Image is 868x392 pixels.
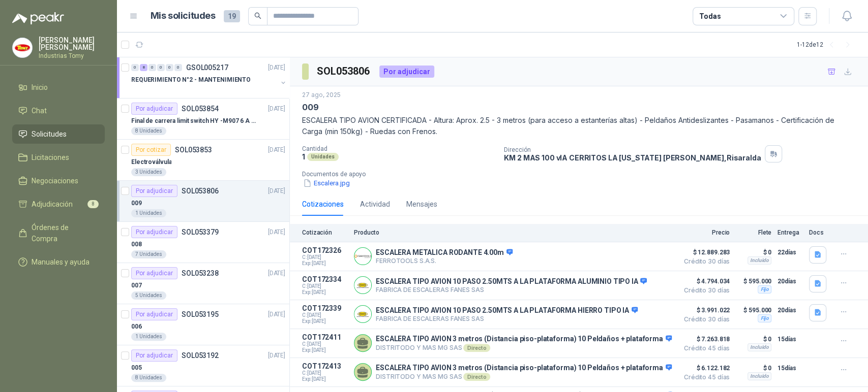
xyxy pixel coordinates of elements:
[131,374,166,382] div: 8 Unidades
[131,333,166,341] div: 1 Unidades
[148,64,156,71] div: 0
[182,105,219,112] p: SOL053854
[157,64,165,71] div: 0
[679,362,730,374] span: $ 6.122.182
[777,333,803,345] p: 15 días
[302,90,341,100] p: 27 ago, 2025
[302,312,348,318] span: C: [DATE]
[117,304,289,345] a: Por adjudicarSOL053195[DATE] 0061 Unidades
[376,335,672,344] p: ESCALERA TIPO AVION 3 metros (Distancia piso-plataforma) 10 Peldaños + plataforma
[131,226,177,238] div: Por adjudicar
[376,277,647,286] p: ESCALERA TIPO AVION 10 PASO 2.50MTS A LA PLATAFORMA ALUMINIO TIPO IA
[777,304,803,316] p: 20 días
[131,199,142,208] p: 009
[797,37,856,53] div: 1 - 12 de 12
[268,310,285,319] p: [DATE]
[302,318,348,324] span: Exp: [DATE]
[166,64,173,71] div: 0
[131,168,166,176] div: 3 Unidades
[131,116,258,126] p: Final de carrera limit switch HY -M907 6 A - 250 V a.c
[32,256,89,268] span: Manuales y ayuda
[12,171,105,190] a: Negociaciones
[182,187,219,194] p: SOL053806
[131,363,142,373] p: 005
[117,345,289,386] a: Por adjudicarSOL053192[DATE] 0058 Unidades
[679,258,730,265] span: Crédito 30 días
[302,304,348,312] p: COT172339
[809,229,829,236] p: Docs
[131,250,166,258] div: 7 Unidades
[131,61,287,94] a: 0 8 0 0 0 0 GSOL005217[DATE] REQUERIMIENTO N°2 - MANTENIMIENTO
[747,372,771,380] div: Incluido
[302,102,318,113] p: 009
[376,364,672,373] p: ESCALERA TIPO AVION 3 metros (Distancia piso-plataforma) 10 Peldaños + plataforma
[736,304,771,316] p: $ 595.000
[32,152,69,163] span: Licitaciones
[302,115,856,137] p: ESCALERA TIPO AVION CERTIFICADA - Altura: Aprox. 2.5 - 3 metros (para acceso a estanterías altas)...
[12,78,105,97] a: Inicio
[268,63,285,73] p: [DATE]
[254,12,261,19] span: search
[182,270,219,277] p: SOL053238
[268,104,285,114] p: [DATE]
[679,275,730,287] span: $ 4.794.034
[13,38,32,57] img: Company Logo
[317,63,371,79] h3: SOL053806
[354,229,673,236] p: Producto
[12,252,105,272] a: Manuales y ayuda
[268,269,285,278] p: [DATE]
[302,333,348,341] p: COT172411
[131,157,171,167] p: Electroválvula
[679,345,730,351] span: Crédito 45 días
[354,277,371,293] img: Company Logo
[736,362,771,374] p: $ 0
[777,229,803,236] p: Entrega
[736,229,771,236] p: Flete
[131,281,142,290] p: 007
[302,254,348,260] span: C: [DATE]
[151,9,216,23] h1: Mis solicitudes
[131,322,142,332] p: 006
[302,260,348,267] span: Exp: [DATE]
[376,286,647,293] p: FABRICA DE ESCALERAS FANES SAS
[117,181,289,222] a: Por adjudicarSOL053806[DATE] 0091 Unidades
[360,199,390,210] div: Actividad
[131,349,177,362] div: Por adjudicar
[302,362,348,370] p: COT172413
[131,64,139,71] div: 0
[376,373,672,381] p: DISTRITODO Y MAS MG SAS
[117,140,289,181] a: Por cotizarSOL053853[DATE] Electroválvula3 Unidades
[302,229,348,236] p: Cotización
[32,175,78,186] span: Negociaciones
[12,148,105,167] a: Licitaciones
[302,347,348,353] span: Exp: [DATE]
[406,199,437,210] div: Mensajes
[131,185,177,197] div: Por adjudicar
[131,240,142,249] p: 008
[463,344,490,352] div: Directo
[117,99,289,140] a: Por adjudicarSOL053854[DATE] Final de carrera limit switch HY -M907 6 A - 250 V a.c8 Unidades
[12,124,105,144] a: Solicitudes
[182,311,219,318] p: SOL053195
[32,82,48,93] span: Inicio
[268,145,285,155] p: [DATE]
[679,304,730,316] span: $ 3.991.022
[376,344,672,352] p: DISTRITODO Y MAS MG SAS
[736,333,771,345] p: $ 0
[376,257,513,265] p: FERROTOOLS S.A.S.
[302,370,348,376] span: C: [DATE]
[354,248,371,265] img: Company Logo
[140,64,147,71] div: 8
[376,306,638,315] p: ESCALERA TIPO AVION 10 PASO 2.50MTS A LA PLATAFORMA HIERRO TIPO IA
[87,200,99,208] span: 8
[302,275,348,283] p: COT172334
[758,285,771,293] div: Fijo
[679,374,730,380] span: Crédito 45 días
[758,314,771,322] div: Fijo
[131,209,166,217] div: 1 Unidades
[777,362,803,374] p: 15 días
[777,246,803,258] p: 22 días
[131,127,166,135] div: 8 Unidades
[131,267,177,279] div: Por adjudicar
[777,275,803,287] p: 20 días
